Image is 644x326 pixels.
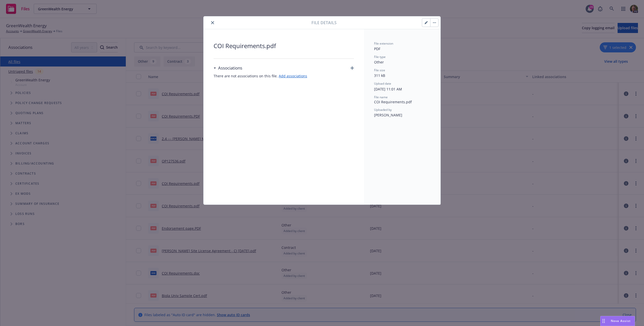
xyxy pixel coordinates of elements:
[374,113,402,117] span: [PERSON_NAME]
[374,60,384,64] span: Other
[374,99,430,105] span: COI Requirements.pdf
[600,316,635,326] button: Nova Assist
[374,41,393,46] span: File extension
[218,65,242,71] h3: Associations
[374,46,380,51] span: PDF
[279,74,307,78] a: Add associations
[214,41,354,50] span: COI Requirements.pdf
[374,73,385,78] span: 311 kB
[374,87,402,91] span: [DATE] 11:01 AM
[611,319,631,323] span: Nova Assist
[600,316,607,326] div: Drag to move
[311,20,337,26] span: File details
[214,65,242,71] div: Associations
[214,73,354,79] span: There are not associations on this file.
[210,20,216,26] button: close
[374,95,388,99] span: File name
[374,108,392,112] span: Uploaded by
[374,81,391,86] span: Upload date
[374,68,385,72] span: File size
[374,55,386,59] span: File type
